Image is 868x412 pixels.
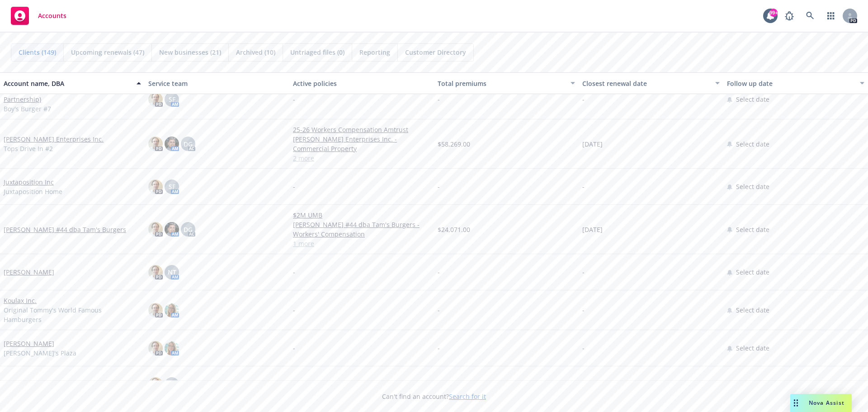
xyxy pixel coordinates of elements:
[438,305,440,315] span: -
[169,95,175,104] span: SF
[184,225,193,234] span: DG
[165,341,179,355] img: photo
[736,225,769,234] span: Select date
[582,379,585,389] span: -
[293,125,430,134] a: 25-26 Workers Compensation Amtrust
[7,3,70,28] a: Accounts
[405,47,466,57] span: Customer Directory
[822,7,840,25] a: Switch app
[293,79,430,88] div: Active policies
[4,85,141,104] a: [PERSON_NAME] and [PERSON_NAME] (A Partnership)
[790,394,802,412] div: Drag to move
[293,153,430,163] a: 2 more
[790,394,852,412] button: Nova Assist
[4,144,53,153] span: Tops Drive In #2
[582,267,585,277] span: -
[582,225,603,234] span: [DATE]
[582,95,585,104] span: -
[582,305,585,315] span: -
[71,47,144,57] span: Upcoming renewals (47)
[582,139,603,149] span: [DATE]
[159,47,221,57] span: New businesses (21)
[438,95,440,104] span: -
[736,182,769,191] span: Select date
[38,12,66,19] span: Accounts
[434,72,579,94] button: Total premiums
[148,377,163,392] img: photo
[382,392,486,401] span: Can't find an account?
[801,7,819,25] a: Search
[148,303,163,317] img: photo
[727,79,854,88] div: Follow up date
[19,47,56,57] span: Clients (149)
[293,343,295,353] span: -
[4,177,54,187] a: Juxtaposition Inc
[289,72,434,94] button: Active policies
[582,182,585,191] span: -
[148,92,163,107] img: photo
[438,225,470,234] span: $24,071.00
[449,392,486,401] a: Search for it
[168,267,176,277] span: NT
[290,47,344,57] span: Untriaged files (0)
[148,341,163,355] img: photo
[582,343,585,353] span: -
[4,79,131,88] div: Account name, DBA
[184,139,193,149] span: DG
[4,379,71,389] a: Legends Burgers II Inc
[236,47,275,57] span: Archived (10)
[4,348,76,358] span: [PERSON_NAME]'s Plaza
[579,72,723,94] button: Closest renewal date
[293,134,430,153] a: [PERSON_NAME] Enterprises Inc. - Commercial Property
[293,182,295,191] span: -
[148,79,286,88] div: Service team
[438,267,440,277] span: -
[4,296,37,305] a: Koulax Inc.
[145,72,289,94] button: Service team
[165,137,179,151] img: photo
[736,305,769,315] span: Select date
[168,379,176,389] span: NT
[148,265,163,279] img: photo
[4,134,104,144] a: [PERSON_NAME] Enterprises Inc.
[165,303,179,317] img: photo
[4,267,54,277] a: [PERSON_NAME]
[165,222,179,237] img: photo
[4,104,51,114] span: Boy's Burger #7
[438,79,565,88] div: Total premiums
[359,47,390,57] span: Reporting
[438,182,440,191] span: -
[438,139,470,149] span: $58,269.00
[438,343,440,353] span: -
[148,180,163,194] img: photo
[293,220,430,239] a: [PERSON_NAME] #44 dba Tam's Burgers - Workers' Compensation
[4,339,54,348] a: [PERSON_NAME]
[438,379,440,389] span: -
[148,222,163,237] img: photo
[293,379,295,389] span: -
[769,9,778,17] div: 99+
[736,95,769,104] span: Select date
[4,305,141,324] span: Original Tommy's World Famous Hamburgers
[736,343,769,353] span: Select date
[293,305,295,315] span: -
[780,7,798,25] a: Report a Bug
[293,267,295,277] span: -
[809,399,844,407] span: Nova Assist
[736,379,769,389] span: Select date
[736,139,769,149] span: Select date
[293,95,295,104] span: -
[582,79,710,88] div: Closest renewal date
[4,225,126,234] a: [PERSON_NAME] #44 dba Tam's Burgers
[148,137,163,151] img: photo
[293,210,430,220] a: $2M UMB
[169,182,175,191] span: SF
[736,267,769,277] span: Select date
[4,187,62,196] span: Juxtaposition Home
[723,72,868,94] button: Follow up date
[293,239,430,248] a: 1 more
